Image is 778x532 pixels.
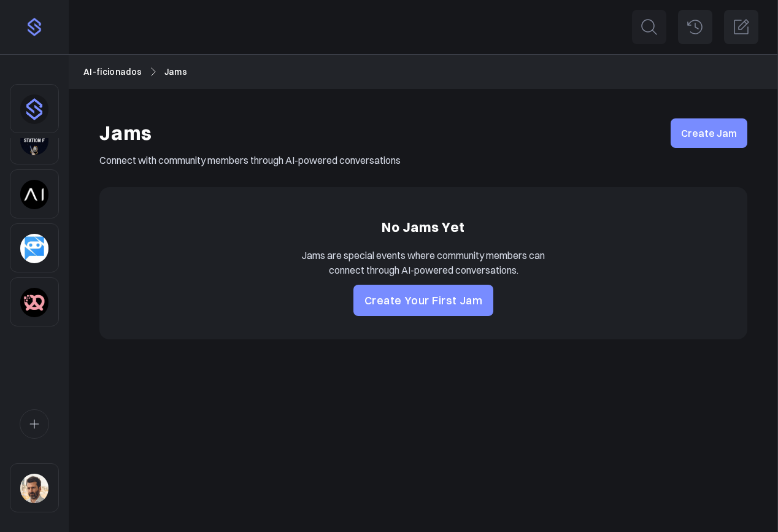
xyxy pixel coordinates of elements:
a: Jams [164,65,187,79]
img: stationf.co [20,126,48,155]
img: botrepreneurs.live [20,234,48,263]
p: Jams are special events where community members can connect through AI-powered conversations. [286,248,561,277]
img: sqr4epb0z8e5jm577i6jxqftq3ng [20,474,48,503]
h2: No Jams Yet [286,217,561,238]
h1: Jams [99,120,152,147]
img: bitsandpretzels.com [20,288,48,317]
img: purple-logo-18f04229334c5639164ff563510a1dba46e1211543e89c7069427642f6c28bac.png [25,17,44,37]
a: AI-ficionados [83,65,142,79]
a: Create Your First Jam [353,285,493,316]
img: skpjks9cul1iqpbcjl4313d98ve6 [20,180,48,209]
nav: Breadcrumb [83,65,763,79]
a: Create Jam [671,118,747,148]
img: dhnou9yomun9587rl8johsq6w6vr [20,94,48,124]
p: Connect with community members through AI-powered conversations [99,153,747,168]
